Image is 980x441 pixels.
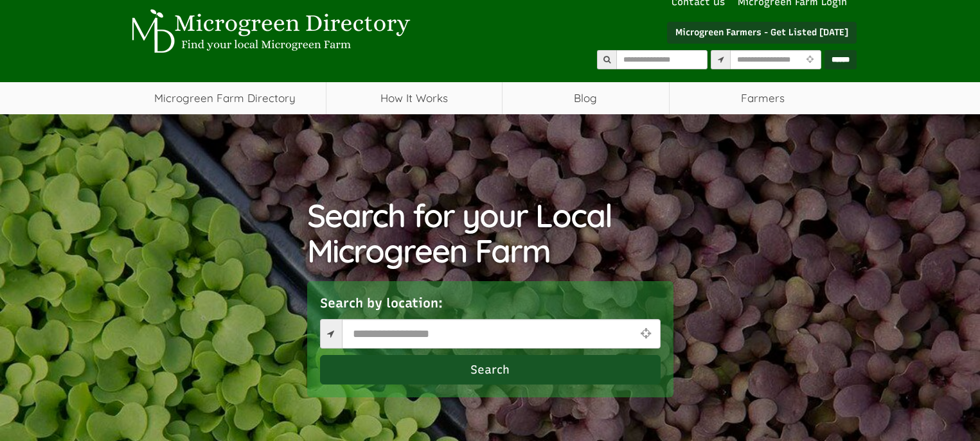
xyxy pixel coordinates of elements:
button: Search [320,355,661,385]
label: Search by location: [320,294,443,313]
a: Microgreen Farmers - Get Listed [DATE] [667,22,857,44]
a: Blog [503,82,669,114]
h1: Search for your Local Microgreen Farm [307,198,673,268]
a: How It Works [326,82,502,114]
span: Farmers [670,82,857,114]
img: Microgreen Directory [124,9,413,54]
a: Microgreen Farm Directory [124,82,326,114]
i: Use Current Location [803,56,817,64]
i: Use Current Location [637,327,654,340]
